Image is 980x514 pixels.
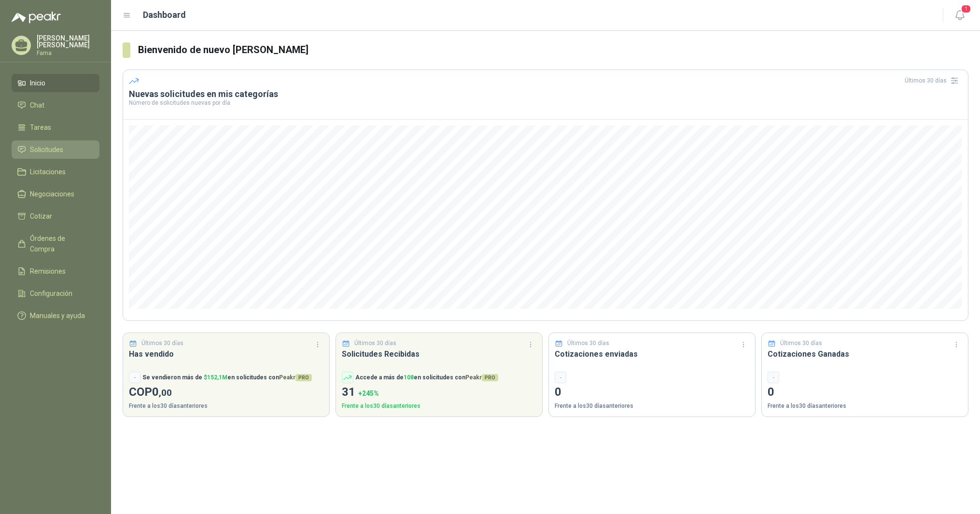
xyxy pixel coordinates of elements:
[295,374,312,381] span: PRO
[12,185,99,203] a: Negociaciones
[768,348,962,360] h3: Cotizaciones Ganadas
[30,122,51,133] span: Tareas
[152,385,172,399] span: 0
[768,383,962,402] p: 0
[354,339,396,348] p: Últimos 30 días
[159,387,172,398] span: ,00
[30,144,63,155] span: Solicitudes
[555,402,749,411] p: Frente a los 30 días anteriores
[12,12,61,23] img: Logo peakr
[768,372,779,383] div: -
[12,306,99,325] a: Manuales y ayuda
[12,207,99,225] a: Cotizar
[12,74,99,92] a: Inicio
[358,389,379,397] span: + 245 %
[142,373,312,382] p: Se vendieron más de en solicitudes con
[143,8,186,22] h1: Dashboard
[12,229,99,258] a: Órdenes de Compra
[129,383,323,402] p: COP
[12,163,99,181] a: Licitaciones
[12,118,99,137] a: Tareas
[30,100,44,111] span: Chat
[482,374,498,381] span: PRO
[768,402,962,411] p: Frente a los 30 días anteriores
[905,73,962,88] div: Últimos 30 días
[355,373,498,382] p: Accede a más de en solicitudes con
[129,402,323,411] p: Frente a los 30 días anteriores
[961,4,971,14] span: 1
[465,374,498,381] span: Peakr
[138,42,968,57] h3: Bienvenido de nuevo [PERSON_NAME]
[951,7,968,24] button: 1
[37,50,99,56] p: Fama
[129,100,962,106] p: Número de solicitudes nuevas por día
[30,211,52,222] span: Cotizar
[141,339,183,348] p: Últimos 30 días
[12,96,99,114] a: Chat
[342,348,536,360] h3: Solicitudes Recibidas
[204,374,227,381] span: $ 152,1M
[555,348,749,360] h3: Cotizaciones enviadas
[129,88,962,100] h3: Nuevas solicitudes en mis categorías
[12,140,99,159] a: Solicitudes
[12,284,99,303] a: Configuración
[129,348,323,360] h3: Has vendido
[30,288,72,299] span: Configuración
[279,374,312,381] span: Peakr
[567,339,609,348] p: Últimos 30 días
[129,372,140,383] div: -
[555,383,749,402] p: 0
[30,167,66,177] span: Licitaciones
[30,78,45,88] span: Inicio
[30,310,85,321] span: Manuales y ayuda
[30,233,90,254] span: Órdenes de Compra
[780,339,822,348] p: Últimos 30 días
[30,189,74,199] span: Negociaciones
[404,374,414,381] span: 108
[342,402,536,411] p: Frente a los 30 días anteriores
[30,266,66,277] span: Remisiones
[342,383,536,402] p: 31
[555,372,566,383] div: -
[37,35,99,48] p: [PERSON_NAME] [PERSON_NAME]
[12,262,99,280] a: Remisiones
